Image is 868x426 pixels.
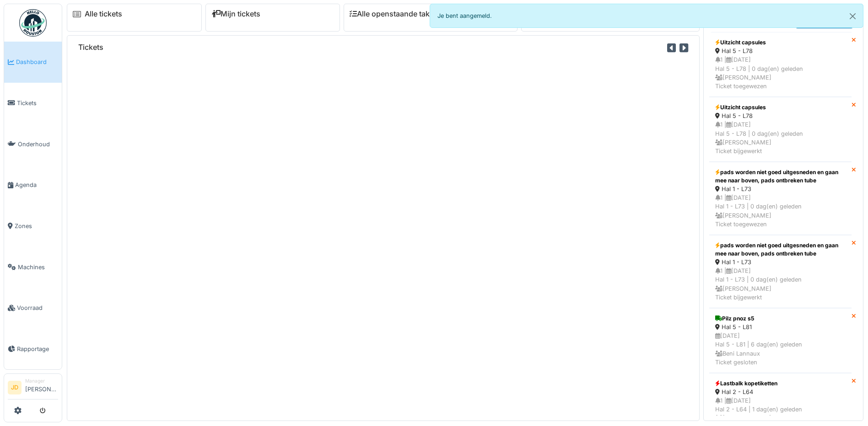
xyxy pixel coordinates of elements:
[25,378,58,397] li: [PERSON_NAME]
[715,258,846,266] div: Hal 1 - L73
[4,123,62,165] a: Onderhoud
[709,308,852,373] a: Pilz pnoz s5 Hal 5 - L81 [DATE]Hal 5 - L81 | 6 dag(en) geleden Beni LannauxTicket gesloten
[15,222,58,230] span: Zones
[715,266,846,302] div: 1 | [DATE] Hal 1 - L73 | 0 dag(en) geleden [PERSON_NAME] Ticket bijgewerkt
[715,185,846,193] div: Hal 1 - L73
[715,379,846,388] div: Lastbalk kopetiketten
[211,10,260,18] a: Mijn tickets
[18,140,58,149] span: Onderhoud
[4,42,62,83] a: Dashboard
[4,329,62,370] a: Rapportage
[715,388,846,396] div: Hal 2 - L64
[715,331,846,367] div: [DATE] Hal 5 - L81 | 6 dag(en) geleden Beni Lannaux Ticket gesloten
[709,162,852,235] a: pads worden niet goed uitgesneden en gaan mee naar boven, pads ontbreken tube Hal 1 - L73 1 |[DAT...
[4,288,62,329] a: Voorraad
[715,193,846,229] div: 1 | [DATE] Hal 1 - L73 | 0 dag(en) geleden [PERSON_NAME] Ticket toegewezen
[17,304,58,312] span: Voorraad
[715,314,846,323] div: Pilz pnoz s5
[715,241,846,258] div: pads worden niet goed uitgesneden en gaan mee naar boven, pads ontbreken tube
[715,103,846,112] div: Uitzicht capsules
[842,4,863,28] button: Close
[17,345,58,353] span: Rapportage
[4,165,62,206] a: Agenda
[18,263,58,272] span: Machines
[709,97,852,162] a: Uitzicht capsules Hal 5 - L78 1 |[DATE]Hal 5 - L78 | 0 dag(en) geleden [PERSON_NAME]Ticket bijgew...
[715,112,846,120] div: Hal 5 - L78
[4,83,62,124] a: Tickets
[4,246,62,288] a: Machines
[709,32,852,97] a: Uitzicht capsules Hal 5 - L78 1 |[DATE]Hal 5 - L78 | 0 dag(en) geleden [PERSON_NAME]Ticket toegew...
[8,381,22,394] li: JD
[715,38,846,47] div: Uitzicht capsules
[715,120,846,155] div: 1 | [DATE] Hal 5 - L78 | 0 dag(en) geleden [PERSON_NAME] Ticket bijgewerkt
[19,9,47,37] img: Badge_color-CXgf-gQk.svg
[25,378,58,384] div: Manager
[715,168,846,185] div: pads worden niet goed uitgesneden en gaan mee naar boven, pads ontbreken tube
[350,10,438,18] a: Alle openstaande taken
[78,43,103,52] h6: Tickets
[715,47,846,55] div: Hal 5 - L78
[16,58,58,66] span: Dashboard
[4,206,62,247] a: Zones
[430,4,864,28] div: Je bent aangemeld.
[8,378,58,399] a: JD Manager[PERSON_NAME]
[85,10,122,18] a: Alle tickets
[715,323,846,331] div: Hal 5 - L81
[709,235,852,308] a: pads worden niet goed uitgesneden en gaan mee naar boven, pads ontbreken tube Hal 1 - L73 1 |[DAT...
[17,99,58,107] span: Tickets
[715,55,846,91] div: 1 | [DATE] Hal 5 - L78 | 0 dag(en) geleden [PERSON_NAME] Ticket toegewezen
[15,181,58,189] span: Agenda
